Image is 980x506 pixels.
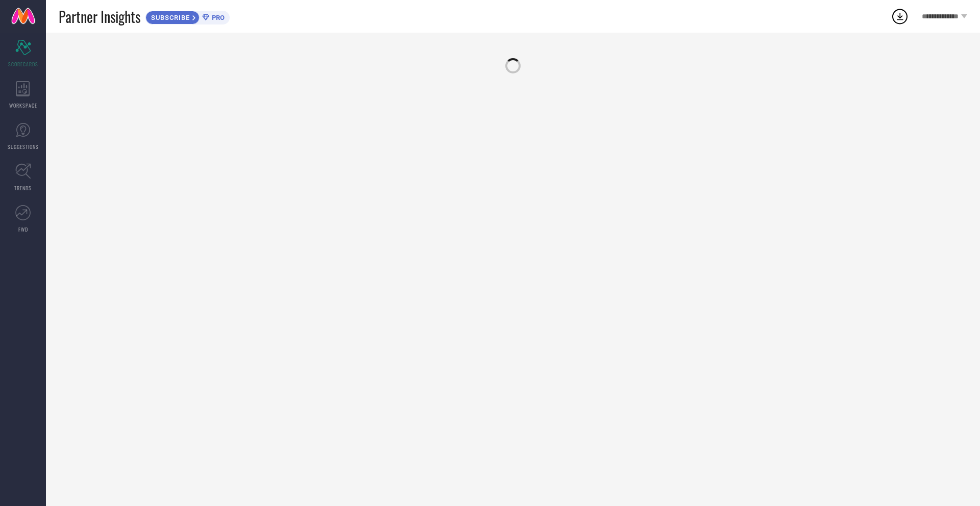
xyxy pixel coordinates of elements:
span: SCORECARDS [8,60,38,68]
span: WORKSPACE [9,102,37,109]
a: SUBSCRIBEPRO [145,8,230,24]
div: Open download list [891,7,909,26]
span: SUGGESTIONS [8,143,39,150]
span: FWD [18,225,28,233]
span: Partner Insights [59,6,140,27]
span: SUBSCRIBE [146,14,192,21]
span: PRO [209,14,225,21]
span: TRENDS [14,184,32,192]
